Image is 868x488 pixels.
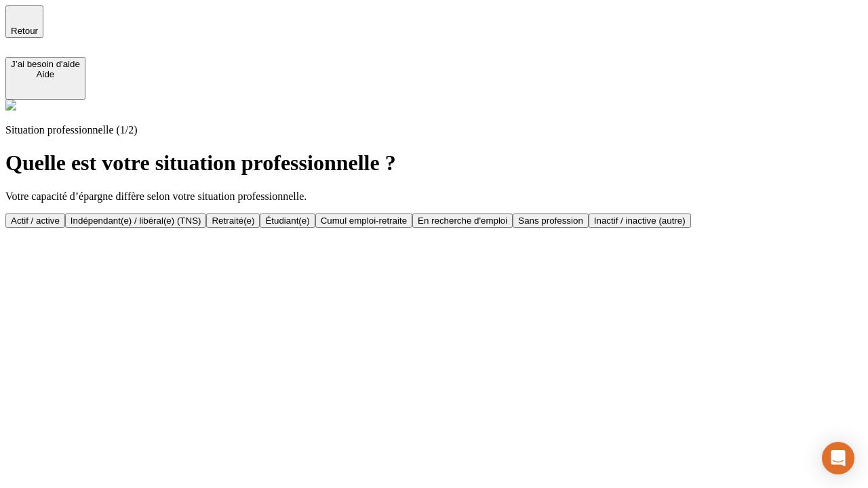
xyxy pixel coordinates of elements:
button: Retraité(e) [206,213,260,228]
button: Cumul emploi-retraite [315,213,412,228]
button: Étudiant(e) [260,213,315,228]
button: Actif / active [5,213,65,228]
div: Cumul emploi-retraite [321,216,407,226]
button: Indépendant(e) / libéral(e) (TNS) [65,213,207,228]
button: En recherche d'emploi [412,213,513,228]
button: Retour [5,5,43,38]
div: Aide [11,69,80,79]
div: En recherche d'emploi [418,216,507,226]
button: J’ai besoin d'aideAide [5,57,85,100]
h1: Quelle est votre situation professionnelle ? [5,150,863,176]
div: Sans profession [518,216,583,226]
button: Inactif / inactive (autre) [589,213,691,228]
div: J’ai besoin d'aide [11,59,80,69]
p: Situation professionnelle (1/2) [5,124,863,136]
div: Étudiant(e) [265,216,309,226]
button: Sans profession [513,213,589,228]
span: Retour [11,26,38,36]
div: Retraité(e) [212,216,254,226]
p: Votre capacité d’épargne diffère selon votre situation professionnelle. [5,190,863,203]
div: Actif / active [11,216,60,226]
div: Indépendant(e) / libéral(e) (TNS) [71,216,201,226]
div: Open Intercom Messenger [822,442,854,474]
img: alexis.png [5,100,16,110]
div: Inactif / inactive (autre) [594,216,686,226]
